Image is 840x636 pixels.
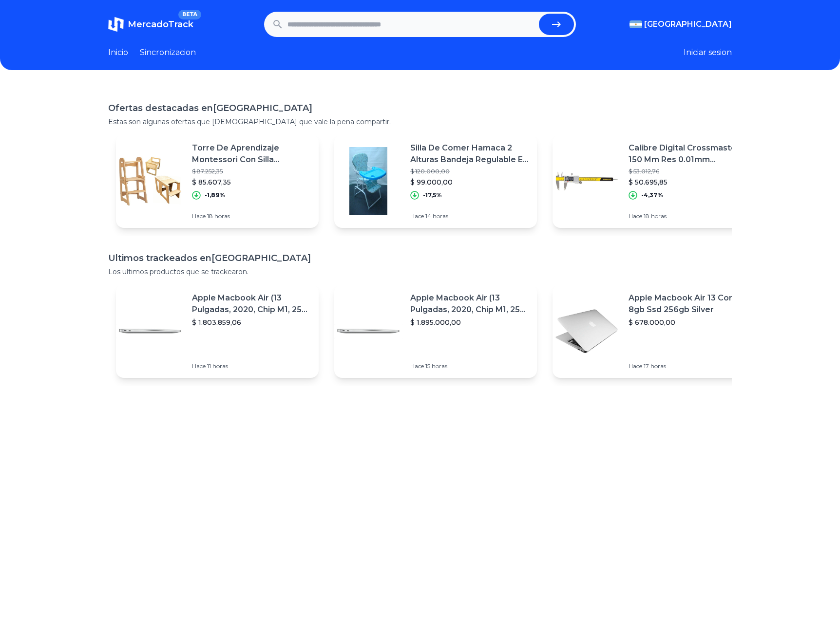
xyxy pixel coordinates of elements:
img: Featured image [553,297,621,365]
p: Hace 14 horas [410,212,529,220]
img: MercadoTrack [108,17,124,32]
p: Apple Macbook Air (13 Pulgadas, 2020, Chip M1, 256 Gb De Ssd, 8 Gb De Ram) - Plata [192,292,311,316]
a: Featured imageApple Macbook Air (13 Pulgadas, 2020, Chip M1, 256 Gb De Ssd, 8 Gb De Ram) - Plata$... [334,284,537,378]
p: Apple Macbook Air 13 Core I5 8gb Ssd 256gb Silver [629,292,747,316]
p: $ 50.695,85 [629,177,747,187]
a: Featured imageApple Macbook Air 13 Core I5 8gb Ssd 256gb Silver$ 678.000,00Hace 17 horas [553,284,755,378]
img: Featured image [334,297,402,365]
p: Calibre Digital Crossmaster 150 Mm Res 0.01mm 9936520 [629,142,747,166]
p: Hace 18 horas [629,212,747,220]
button: [GEOGRAPHIC_DATA] [630,19,732,30]
p: -1,89% [205,191,225,199]
a: Featured imageCalibre Digital Crossmaster 150 Mm Res 0.01mm 9936520$ 53.012,76$ 50.695,85-4,37%Ha... [553,134,755,228]
h1: Ofertas destacadas en [GEOGRAPHIC_DATA] [108,101,732,115]
p: $ 120.000,00 [410,168,529,175]
p: Hace 11 horas [192,362,311,370]
p: $ 1.803.859,06 [192,318,311,327]
a: Sincronizacion [140,47,196,58]
p: Los ultimos productos que se trackearon. [108,267,732,277]
p: Torre De Aprendizaje Montessori Con Silla Montessori [192,142,311,166]
img: Featured image [553,147,621,215]
p: Apple Macbook Air (13 Pulgadas, 2020, Chip M1, 256 Gb De Ssd, 8 Gb De Ram) - Plata [410,292,529,316]
img: Featured image [116,147,184,215]
button: Iniciar sesion [684,47,732,58]
p: $ 53.012,76 [629,168,747,175]
p: Hace 17 horas [629,362,747,370]
a: MercadoTrackBETA [108,17,193,32]
img: Featured image [116,297,184,365]
a: Featured imageSilla De Comer Hamaca 2 Alturas Bandeja Regulable En Distanc$ 120.000,00$ 99.000,00... [334,134,537,228]
span: [GEOGRAPHIC_DATA] [644,19,732,30]
h1: Ultimos trackeados en [GEOGRAPHIC_DATA] [108,251,732,265]
p: $ 678.000,00 [629,318,747,327]
p: $ 87.252,35 [192,168,311,175]
p: Estas son algunas ofertas que [DEMOGRAPHIC_DATA] que vale la pena compartir. [108,117,732,127]
img: Argentina [630,20,642,28]
img: Featured image [334,147,402,215]
span: MercadoTrack [128,19,193,30]
p: $ 85.607,35 [192,177,311,187]
p: Silla De Comer Hamaca 2 Alturas Bandeja Regulable En Distanc [410,142,529,166]
p: Hace 15 horas [410,362,529,370]
p: -4,37% [641,191,663,199]
a: Featured imageApple Macbook Air (13 Pulgadas, 2020, Chip M1, 256 Gb De Ssd, 8 Gb De Ram) - Plata$... [116,284,319,378]
p: Hace 18 horas [192,212,311,220]
span: BETA [178,10,201,19]
p: $ 99.000,00 [410,177,529,187]
a: Featured imageTorre De Aprendizaje Montessori Con Silla Montessori$ 87.252,35$ 85.607,35-1,89%Hac... [116,134,319,228]
p: $ 1.895.000,00 [410,318,529,327]
p: -17,5% [423,191,442,199]
a: Inicio [108,47,128,58]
